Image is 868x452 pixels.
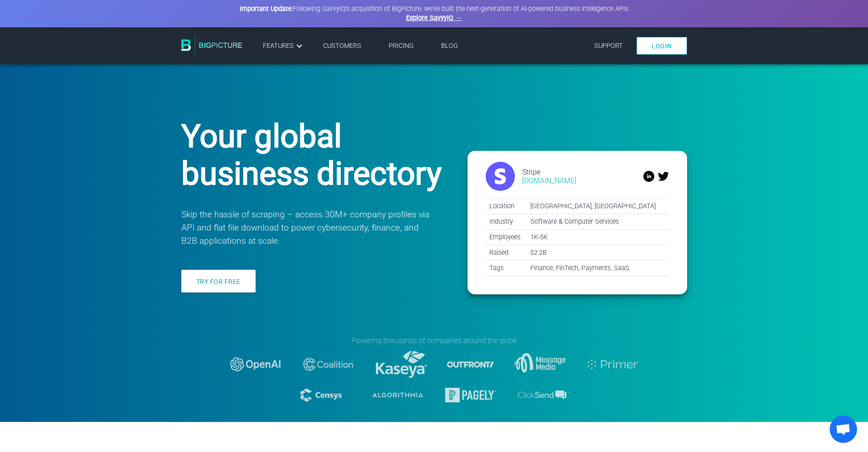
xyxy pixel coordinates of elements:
[522,176,576,185] div: [DOMAIN_NAME]
[445,388,496,402] img: logo-pagely.svg
[830,416,857,443] div: Open chat
[637,37,687,55] a: Login
[486,214,527,229] td: Industry
[658,171,669,182] img: twitter-v2.svg
[587,360,638,369] img: logo-primer.svg
[522,168,576,176] div: Stripe
[527,245,669,260] td: $2.2B
[514,353,565,375] img: message-media.svg
[486,229,527,245] td: Employees
[486,260,527,276] td: Tags
[643,171,654,182] img: linkedin.svg
[527,198,669,214] td: [GEOGRAPHIC_DATA], [GEOGRAPHIC_DATA]
[486,198,527,214] td: Location
[527,260,669,276] td: Finance, FinTech, Payments, SaaS
[527,214,669,229] td: Software & Computer Services
[230,357,281,371] img: logo-openai.svg
[486,245,527,260] td: Raised
[263,41,305,51] a: Features
[445,339,496,390] img: logo-outfront.svg
[181,270,256,293] a: Try for free
[518,390,569,400] img: logo-clicksend.svg
[299,386,350,404] img: logo-censys.svg
[181,208,431,247] p: Skip the hassle of scraping – access 30M+ company profiles via API and flat file download to powe...
[303,358,354,371] img: logo-coalition-2.svg
[372,393,423,397] img: logo-algorithmia.svg
[181,36,242,54] img: BigPicture.io
[486,162,515,191] img: stripe.com
[527,229,669,245] td: 1K-5K
[376,351,427,378] img: logo-kaseya.svg
[181,118,445,192] h1: Your global business directory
